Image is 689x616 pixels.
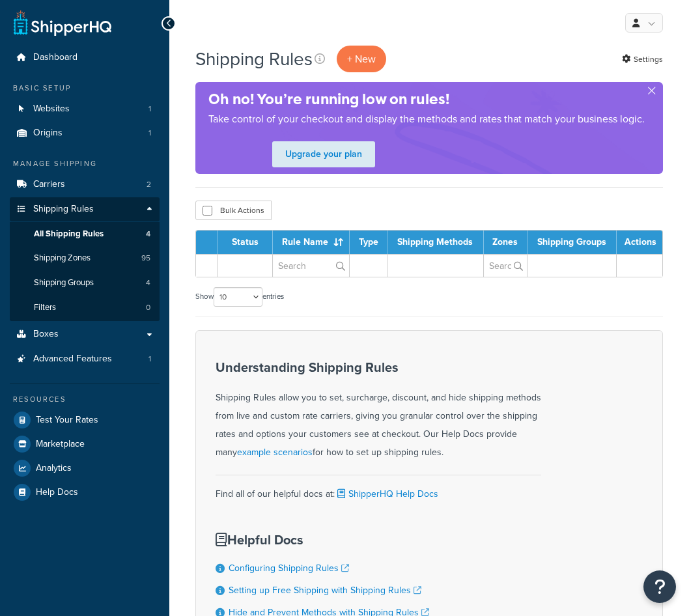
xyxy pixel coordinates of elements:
li: Carriers [10,173,160,197]
span: Shipping Rules [33,204,94,215]
p: + New [337,46,386,72]
span: 0 [146,302,150,313]
li: Websites [10,97,160,121]
th: Zones [484,231,527,254]
th: Shipping Methods [387,231,483,254]
button: Open Resource Center [643,570,676,603]
th: Type [350,231,387,254]
div: Shipping Rules allow you to set, surcharge, discount, and hide shipping methods from live and cus... [216,360,541,462]
select: Showentries [214,287,262,307]
a: Help Docs [10,481,160,504]
span: Marketplace [36,439,85,450]
a: Shipping Groups 4 [10,271,160,295]
span: Carriers [33,179,65,190]
span: Shipping Groups [34,277,94,288]
span: Shipping Zones [34,253,91,264]
span: 2 [147,179,151,190]
a: Upgrade your plan [272,141,375,167]
a: Advanced Features 1 [10,347,160,371]
div: Manage Shipping [10,158,160,169]
span: Filters [34,302,56,313]
li: Shipping Groups [10,271,160,295]
a: Shipping Zones 95 [10,246,160,270]
div: Find all of our helpful docs at: [216,475,541,503]
input: Search [273,255,349,277]
li: Origins [10,121,160,145]
a: Origins 1 [10,121,160,145]
input: Search [484,255,527,277]
a: Filters 0 [10,296,160,320]
a: Carriers 2 [10,173,160,197]
span: All Shipping Rules [34,229,104,240]
a: All Shipping Rules 4 [10,222,160,246]
a: ShipperHQ Home [14,10,111,36]
th: Actions [617,231,662,254]
div: Resources [10,394,160,405]
button: Bulk Actions [195,201,272,220]
a: Analytics [10,456,160,480]
h3: Helpful Docs [216,533,429,547]
span: 1 [148,354,151,365]
li: Filters [10,296,160,320]
a: Setting up Free Shipping with Shipping Rules [229,583,421,597]
span: Origins [33,128,63,139]
li: Advanced Features [10,347,160,371]
h3: Understanding Shipping Rules [216,360,541,374]
span: Help Docs [36,487,78,498]
li: Shipping Rules [10,197,160,321]
li: All Shipping Rules [10,222,160,246]
span: Analytics [36,463,72,474]
span: 4 [146,229,150,240]
a: Shipping Rules [10,197,160,221]
label: Show entries [195,287,284,307]
span: 1 [148,128,151,139]
p: Take control of your checkout and display the methods and rates that match your business logic. [208,110,645,128]
li: Shipping Zones [10,246,160,270]
a: Configuring Shipping Rules [229,561,349,575]
a: Test Your Rates [10,408,160,432]
th: Rule Name [273,231,350,254]
th: Status [218,231,273,254]
a: ShipperHQ Help Docs [335,487,438,501]
h4: Oh no! You’re running low on rules! [208,89,645,110]
div: Basic Setup [10,83,160,94]
th: Shipping Groups [527,231,617,254]
span: 4 [146,277,150,288]
a: example scenarios [237,445,313,459]
a: Boxes [10,322,160,346]
span: Test Your Rates [36,415,98,426]
span: 95 [141,253,150,264]
a: Settings [622,50,663,68]
a: Dashboard [10,46,160,70]
span: Websites [33,104,70,115]
a: Websites 1 [10,97,160,121]
span: 1 [148,104,151,115]
span: Dashboard [33,52,77,63]
span: Advanced Features [33,354,112,365]
a: Marketplace [10,432,160,456]
h1: Shipping Rules [195,46,313,72]
span: Boxes [33,329,59,340]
